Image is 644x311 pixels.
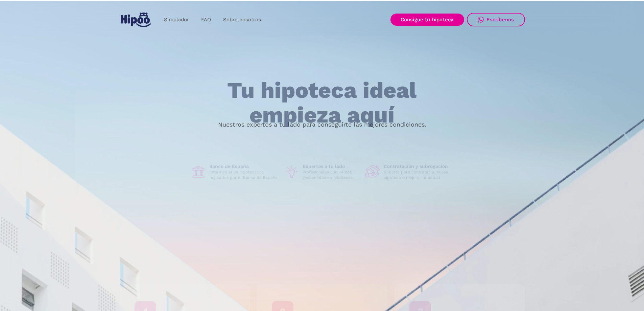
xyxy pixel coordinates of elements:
[390,14,464,26] a: Consigue tu hipoteca
[209,170,279,180] p: Intermediarios hipotecarios regulados por el Banco de España
[218,122,426,127] p: Nuestros expertos a tu lado para conseguirte las mejores condiciones.
[384,170,453,180] p: Soporte para contratar tu nueva hipoteca o mejorar la actual
[384,163,453,170] h1: Contratación y subrogación
[195,13,217,26] a: FAQ
[467,13,525,26] a: Escríbenos
[303,163,360,170] h1: Expertos a tu lado
[209,163,279,170] h1: Banco de España
[217,13,267,26] a: Sobre nosotros
[194,78,450,127] h1: Tu hipoteca ideal empieza aquí
[486,17,514,23] div: Escríbenos
[158,13,195,26] a: Simulador
[119,10,152,30] a: home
